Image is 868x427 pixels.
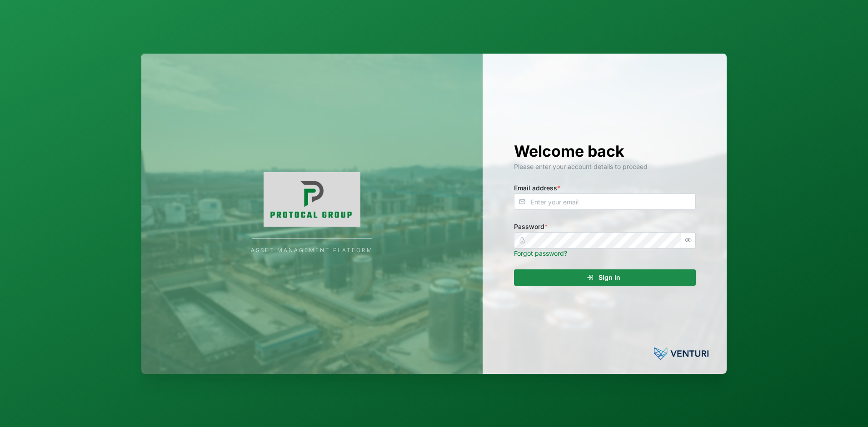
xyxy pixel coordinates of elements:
[514,194,696,210] input: Enter your email
[599,270,620,285] span: Sign In
[514,162,696,172] div: Please enter your account details to proceed
[514,269,696,286] button: Sign In
[514,141,696,161] h1: Welcome back
[514,249,567,257] a: Forgot password?
[251,246,373,255] div: Asset Management Platform
[514,183,560,193] label: Email address
[514,222,548,232] label: Password
[221,172,403,227] img: Company Logo
[654,345,708,363] img: Powered by: Venturi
